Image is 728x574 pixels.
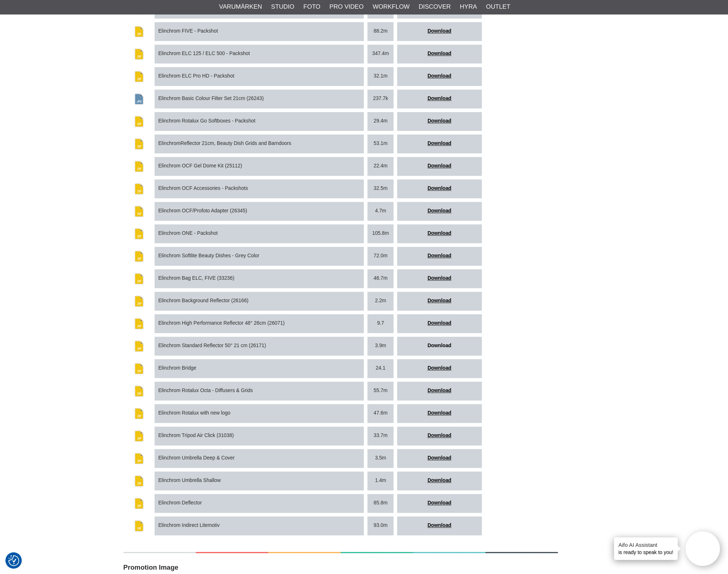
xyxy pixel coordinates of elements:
[158,365,196,371] span: Elinchrom Bridge
[158,410,230,416] span: Elinchrom Rotalux with new logo
[428,208,451,213] a: Download
[133,520,145,532] img: Zip-file
[367,22,394,41] td: 88.2m
[133,340,145,352] img: Zip-file
[133,295,145,307] img: Zip-file
[428,253,451,258] a: Download
[158,118,255,124] span: Elinchrom Rotalux Go Softboxes - Packshot
[133,430,145,442] img: Zip-file
[158,275,234,281] span: Elinchrom Bag ELC, FIVE (33236)
[367,314,394,333] td: 9.7
[367,516,394,535] td: 93.0m
[367,224,394,243] td: 105.8m
[133,453,145,464] img: Zip-file
[428,388,451,393] a: Download
[123,563,178,571] strong: Promotion Image
[418,2,451,12] a: Discover
[158,433,234,438] span: Elinchrom Tripod Air Click (31038)
[614,537,678,560] div: is ready to speak to you!
[367,494,394,513] td: 85.8m
[158,523,219,528] span: Elinchrom Indirect Litemotiv
[460,2,477,12] a: Hyra
[133,205,145,217] img: Zip-file
[158,73,234,79] span: Elinchrom ELC Pro HD - Packshot
[271,2,294,12] a: Studio
[180,141,291,146] span: Reflector 21cm, Beauty Dish Grids and Barndoors
[158,96,264,101] span: Elinchrom Basic Colour Filter Set 21cm (26243)
[367,157,394,176] td: 22.4m
[367,359,394,378] td: 24.1
[123,552,558,553] img: Elinchrom Promotional Resources - Promotional Images
[367,382,394,400] td: 55.7m
[133,385,145,397] img: Zip-file
[367,269,394,288] td: 46.7m
[367,449,394,468] td: 3.5m
[428,96,451,101] a: Download
[133,273,145,284] img: Zip-file
[367,112,394,131] td: 29.4m
[158,388,253,393] span: Elinchrom Rotalux Octa - Diffusers & Grids
[133,161,145,172] img: Zip-file
[428,500,451,506] a: Download
[428,343,451,348] a: Download
[428,523,451,528] a: Download
[428,51,451,56] a: Download
[158,230,218,236] span: Elinchrom ONE - Packshot
[158,320,285,326] span: Elinchrom High Performance Reflector 48° 26cm (26071)
[428,163,451,169] a: Download
[133,93,145,105] img: JPG-file
[373,2,409,12] a: Workflow
[133,498,145,509] img: Zip-file
[158,51,250,56] span: Elinchrom ELC 125 / ELC 500 - Packshot
[133,475,145,487] img: Zip-file
[133,363,145,374] img: Zip-file
[428,118,451,124] a: Download
[367,292,394,311] td: 2.2m
[428,275,451,281] a: Download
[8,554,19,567] button: Samtyckesinställningar
[158,500,202,506] span: Elinchrom Deflector
[158,28,218,34] span: Elinchrom FIVE - Packshot
[367,45,394,63] td: 347.4m
[133,228,145,240] img: Zip-file
[428,478,451,483] a: Download
[367,337,394,355] td: 3.9m
[158,163,242,169] span: Elinchrom OCF Gel Dome Kit (25112)
[618,541,673,549] h4: Aifo AI Assistant
[428,365,451,371] a: Download
[367,247,394,266] td: 72.0m
[133,71,145,82] img: Zip-file
[428,73,451,79] a: Download
[428,455,451,461] a: Download
[428,433,451,438] a: Download
[158,298,248,303] span: Elinchrom Background Reflector (26166)
[428,320,451,326] a: Download
[158,343,266,348] span: Elinchrom Standard Reflector 50° 21 cm (26171)
[133,183,145,195] img: Zip-file
[219,2,262,12] a: Varumärken
[8,555,19,566] img: Revisit consent button
[428,298,451,303] a: Download
[428,186,451,191] a: Download
[367,427,394,445] td: 33.7m
[155,134,364,153] td: Elinchrom
[428,141,451,146] a: Download
[133,26,145,37] img: Zip-file
[133,48,145,60] img: Zip-file
[133,250,145,262] img: Zip-file
[367,471,394,490] td: 1.4m
[158,253,259,258] span: Elinchrom Softlite Beauty Dishes - Grey Color
[367,67,394,86] td: 32.1m
[303,2,320,12] a: Foto
[133,138,145,150] img: Zip-file
[367,202,394,221] td: 4.7m
[158,478,221,483] span: Elinchrom Umbrella Shallow
[367,179,394,198] td: 32.5m
[158,208,247,213] span: Elinchrom OCF/Profoto Adapter (26345)
[428,28,451,34] a: Download
[367,404,394,423] td: 47.6m
[367,90,394,108] td: 237.7k
[428,230,451,236] a: Download
[158,455,235,461] span: Elinchrom Umbrella Deep & Cover
[486,2,510,12] a: Outlet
